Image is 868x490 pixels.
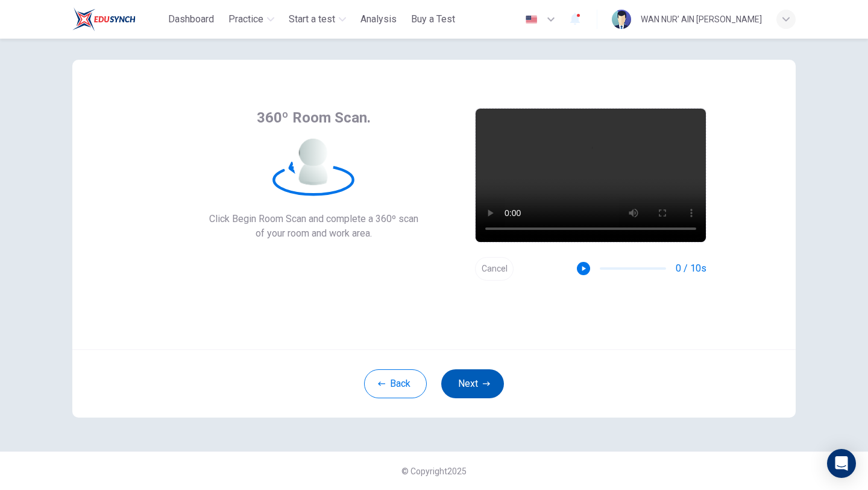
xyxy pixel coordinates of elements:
span: 0 / 10s [676,261,706,276]
button: Start a test [284,8,351,30]
span: Practice [228,12,263,27]
button: Dashboard [163,8,219,30]
button: Buy a Test [406,8,460,30]
span: © Copyright 2025 [401,466,467,476]
span: Buy a Test [411,12,455,27]
span: Analysis [360,12,397,27]
button: Next [441,369,504,398]
button: Cancel [475,257,514,281]
button: Practice [224,8,279,30]
img: Profile picture [612,10,631,29]
div: WAN NUR’ AIN [PERSON_NAME] [641,12,762,27]
span: Click Begin Room Scan and complete a 360º scan [209,212,418,226]
span: 360º Room Scan. [257,108,371,127]
img: en [524,15,539,24]
div: Open Intercom Messenger [827,449,856,478]
a: ELTC logo [72,7,163,31]
img: ELTC logo [72,7,136,31]
button: Analysis [356,8,401,30]
button: Back [364,369,427,398]
span: Start a test [289,12,335,27]
span: Dashboard [168,12,214,27]
span: of your room and work area. [209,226,418,241]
